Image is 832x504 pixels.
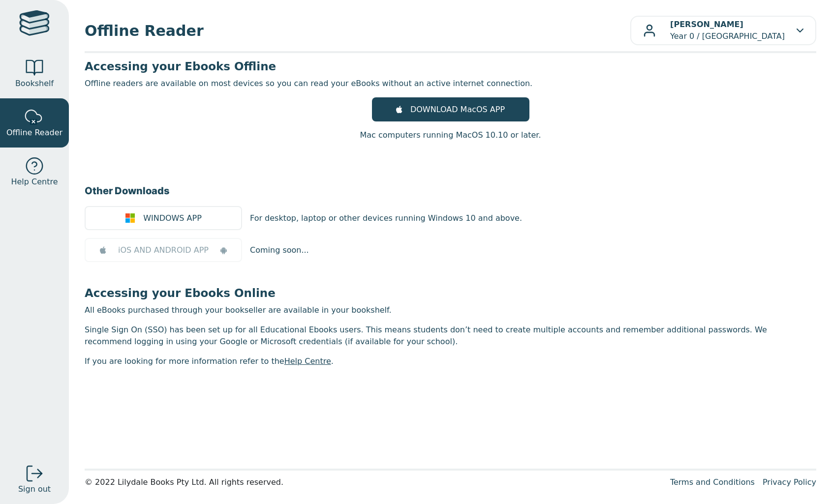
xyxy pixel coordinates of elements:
div: © 2022 Lilydale Books Pty Ltd. All rights reserved. [85,476,662,488]
a: DOWNLOAD MacOS APP [372,97,529,121]
p: Mac computers running MacOS 10.10 or later. [360,129,541,141]
span: Sign out [18,483,51,495]
h3: Accessing your Ebooks Online [85,286,816,300]
p: Single Sign On (SSO) has been set up for all Educational Ebooks users. This means students don’t ... [85,324,816,348]
b: [PERSON_NAME] [670,20,743,29]
span: Offline Reader [6,127,62,139]
a: WINDOWS APP [85,206,242,230]
p: For desktop, laptop or other devices running Windows 10 and above. [250,212,522,224]
a: Help Centre [284,356,331,366]
h3: Accessing your Ebooks Offline [85,59,816,74]
span: WINDOWS APP [143,212,202,224]
span: Offline Reader [85,20,630,42]
span: iOS AND ANDROID APP [118,244,209,256]
span: Help Centre [11,176,58,188]
span: Bookshelf [15,78,54,89]
p: Coming soon... [250,244,309,256]
a: Privacy Policy [763,477,816,487]
span: DOWNLOAD MacOS APP [410,104,505,116]
p: Year 0 / [GEOGRAPHIC_DATA] [670,19,785,42]
h3: Other Downloads [85,183,816,198]
a: Terms and Conditions [670,477,755,487]
p: Offline readers are available on most devices so you can read your eBooks without an active inter... [85,78,816,89]
p: If you are looking for more information refer to the . [85,356,816,367]
button: [PERSON_NAME]Year 0 / [GEOGRAPHIC_DATA] [630,16,816,45]
p: All eBooks purchased through your bookseller are available in your bookshelf. [85,304,816,316]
